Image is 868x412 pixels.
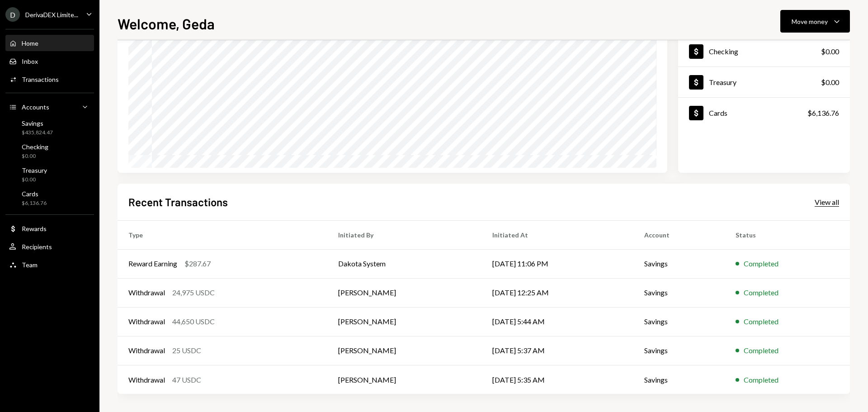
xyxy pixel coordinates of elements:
a: Cards$6,136.76 [678,98,850,128]
a: Recipients [5,238,94,255]
a: Rewards [5,220,94,237]
td: [DATE] 5:37 AM [481,336,633,365]
div: Cards [709,109,727,117]
td: Savings [633,336,725,365]
div: D [5,7,20,22]
div: Withdrawal [128,345,165,356]
th: Initiated At [481,220,633,249]
td: [DATE] 12:25 AM [481,278,633,307]
td: [DATE] 5:35 AM [481,365,633,394]
td: Savings [633,307,725,336]
td: Savings [633,249,725,278]
div: $6,136.76 [807,108,839,118]
div: Treasury [22,166,47,174]
div: Completed [744,345,778,356]
td: [PERSON_NAME] [327,278,481,307]
div: View all [815,198,839,207]
td: [PERSON_NAME] [327,307,481,336]
div: $0.00 [821,77,839,88]
div: $6,136.76 [22,199,47,207]
div: $0.00 [22,176,47,184]
div: Withdrawal [128,316,165,327]
td: [PERSON_NAME] [327,336,481,365]
td: Savings [633,365,725,394]
th: Initiated By [327,220,481,249]
div: Checking [709,47,738,56]
div: Recipients [22,243,52,251]
div: Savings [22,119,53,127]
div: Accounts [22,103,49,111]
div: Withdrawal [128,374,165,385]
a: Treasury$0.00 [678,67,850,97]
a: Accounts [5,99,94,115]
td: [PERSON_NAME] [327,365,481,394]
a: Team [5,256,94,273]
a: Transactions [5,71,94,87]
h1: Welcome, Geda [118,14,215,33]
div: Team [22,261,38,269]
div: Checking [22,143,48,151]
div: $0.00 [821,46,839,57]
div: 24,975 USDC [172,287,215,298]
div: Reward Earning [128,258,177,269]
div: Move money [792,17,828,26]
div: $0.00 [22,152,48,160]
th: Account [633,220,725,249]
div: Treasury [709,78,736,86]
td: Dakota System [327,249,481,278]
th: Status [725,220,850,249]
a: View all [815,197,839,207]
a: Home [5,35,94,51]
a: Inbox [5,53,94,69]
button: Move money [780,10,850,33]
div: 47 USDC [172,374,201,385]
div: $435,824.47 [22,129,53,137]
th: Type [118,220,327,249]
a: Cards$6,136.76 [5,187,94,209]
div: 25 USDC [172,345,201,356]
div: DerivaDEX Limite... [25,11,78,19]
div: 44,650 USDC [172,316,215,327]
div: Transactions [22,76,59,83]
div: $287.67 [184,258,211,269]
td: [DATE] 5:44 AM [481,307,633,336]
td: [DATE] 11:06 PM [481,249,633,278]
div: Completed [744,258,778,269]
td: Savings [633,278,725,307]
a: Checking$0.00 [5,140,94,162]
div: Home [22,39,38,47]
a: Checking$0.00 [678,36,850,66]
div: Completed [744,374,778,385]
div: Completed [744,316,778,327]
h2: Recent Transactions [128,194,228,209]
div: Inbox [22,57,38,65]
div: Cards [22,190,47,198]
div: Completed [744,287,778,298]
a: Savings$435,824.47 [5,117,94,138]
div: Withdrawal [128,287,165,298]
div: Rewards [22,225,47,232]
a: Treasury$0.00 [5,164,94,185]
